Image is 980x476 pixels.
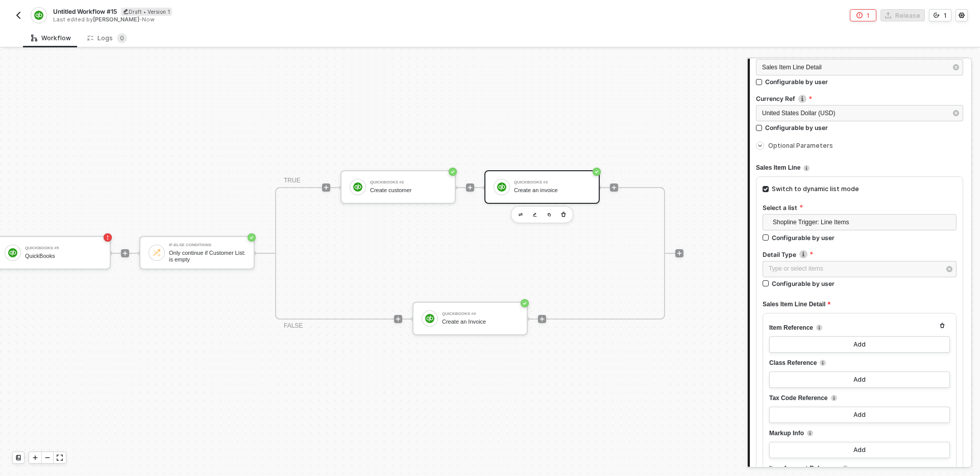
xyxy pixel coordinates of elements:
div: Create customer [370,187,447,194]
span: icon-play [395,316,401,322]
div: Configurable by user [772,233,835,242]
button: 1 [929,9,951,21]
img: icon-info [820,360,826,366]
img: back [14,11,22,19]
span: Markup Info [769,427,804,440]
span: icon-edit [123,9,129,14]
span: Tax Code Reference [769,392,828,405]
div: Add [853,340,866,349]
button: edit-cred [529,208,541,221]
div: If-Else Conditions [169,243,246,247]
div: Add [853,411,866,419]
img: icon [497,182,506,192]
img: icon [353,182,362,192]
img: edit-cred [533,213,537,217]
span: icon-arrow-right-small [757,143,763,149]
img: icon-info [816,325,822,331]
div: Create an invoice [514,187,591,194]
button: Release [880,9,925,21]
span: icon-versioning [934,12,940,18]
span: icon-expand [57,455,63,461]
button: Add [769,407,950,423]
button: back [12,9,24,21]
div: Configurable by user [765,77,828,86]
button: Add [769,442,950,458]
img: icon-info [799,250,807,258]
div: Configurable by user [765,123,828,132]
div: Draft • Version 1 [121,8,172,16]
img: icon [8,248,17,257]
div: Create an Invoice [442,319,519,325]
img: icon-info [798,95,806,103]
div: Configurable by user [772,279,835,288]
button: 1 [850,9,876,21]
span: icon-success-page [449,168,457,176]
span: icon-success-page [248,233,256,242]
span: Item Reference [769,322,813,334]
label: Detail Type [763,250,957,259]
div: QuickBooks [25,253,102,259]
span: icon-play [539,316,545,322]
span: Sales Item Line [756,162,800,174]
span: icon-play [611,184,617,191]
button: Add [769,336,950,353]
span: Class Reference [769,357,817,369]
div: Logs [87,33,127,43]
div: Only continue if Customer List: is empty [169,250,246,262]
span: icon-play [467,184,473,191]
img: icon-info [831,395,837,401]
img: icon-info [807,430,813,436]
div: QuickBooks #3 [514,180,591,184]
div: 1 [867,11,870,20]
div: TRUE [284,176,301,186]
button: Add [769,372,950,388]
span: icon-error-page [856,12,863,18]
img: integration-icon [34,11,43,20]
sup: 0 [117,33,127,43]
div: 1 [944,11,947,20]
span: icon-settings [959,12,965,18]
button: edit-cred [514,208,527,221]
span: Sales Item Line Detail [762,64,822,71]
span: Sales Item Line Detail [763,298,830,311]
span: [PERSON_NAME] [93,16,139,23]
div: Add [853,446,866,454]
img: icon-info [842,465,848,471]
div: Switch to dynamic list mode [772,184,859,194]
img: edit-cred [519,213,523,217]
label: Currency Ref [756,94,963,103]
span: Optional Parameters [768,142,833,149]
img: icon-info [803,165,810,171]
div: Workflow [31,34,71,42]
div: Add [853,376,866,384]
div: QuickBooks #2 [370,180,447,184]
div: Last edited by - Now [53,16,489,23]
img: copy-block [547,213,551,217]
span: icon-play [676,250,682,256]
div: Optional Parameters [756,140,963,151]
span: icon-play [122,250,128,256]
img: icon [425,314,434,323]
span: United States Dollar (USD) [762,110,835,117]
span: Item Account Reference [769,462,839,475]
img: icon [152,248,161,257]
div: QuickBooks #4 [442,312,519,316]
div: QuickBooks #5 [25,246,102,250]
span: icon-play [32,455,38,461]
span: icon-error-page [104,233,112,242]
label: Select a list [763,203,957,212]
span: Untitled Workflow #15 [53,7,117,16]
span: icon-minus [44,455,51,461]
span: Shopline Trigger: Line Items [773,215,950,230]
span: icon-success-page [593,168,601,176]
div: FALSE [284,321,303,331]
span: icon-success-page [521,299,529,307]
button: copy-block [543,208,555,221]
span: icon-play [323,184,329,191]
